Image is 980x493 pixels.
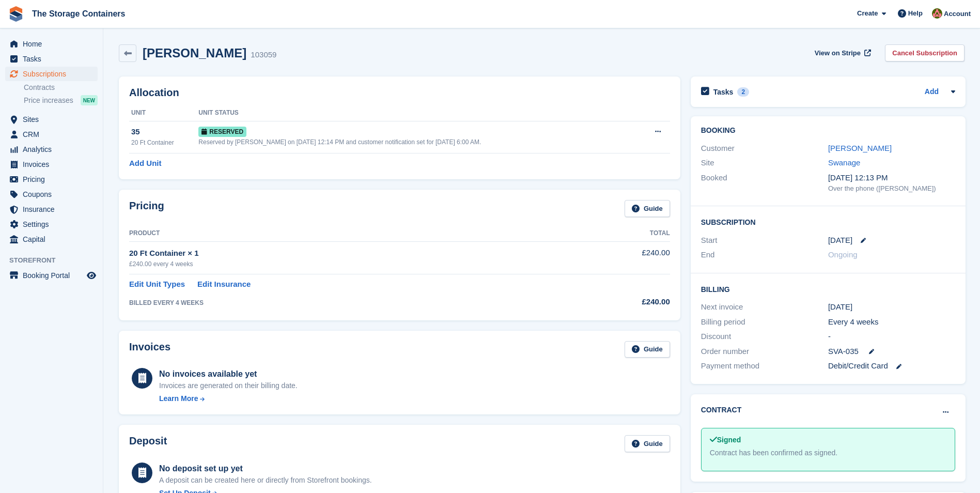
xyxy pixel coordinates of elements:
span: View on Stripe [815,48,861,58]
div: Next invoice [701,301,828,313]
span: Ongoing [828,250,858,259]
th: Unit Status [198,105,636,121]
div: No deposit set up yet [159,463,372,475]
th: Unit [129,105,198,121]
div: Booked [701,172,828,194]
div: No invoices available yet [159,368,298,380]
span: Home [23,37,85,51]
span: Price increases [24,96,73,105]
span: Tasks [23,52,85,66]
a: Learn More [159,393,298,404]
div: Payment method [701,360,828,372]
span: Help [908,8,923,19]
h2: Deposit [129,435,167,452]
span: Account [944,9,971,19]
a: Add Unit [129,158,161,170]
div: [DATE] [828,301,955,313]
div: Signed [710,435,946,445]
h2: [PERSON_NAME] [143,46,246,60]
div: 20 Ft Container [131,138,198,147]
div: BILLED EVERY 4 WEEKS [129,298,569,307]
span: Settings [23,217,85,232]
a: Guide [625,341,670,358]
h2: Booking [701,127,955,135]
span: Invoices [23,157,85,172]
div: £240.00 every 4 weeks [129,259,569,269]
span: Pricing [23,172,85,187]
div: Discount [701,331,828,343]
h2: Billing [701,284,955,294]
a: menu [5,127,98,142]
span: Coupons [23,187,85,202]
a: menu [5,67,98,81]
span: Booking Portal [23,268,85,283]
h2: Subscription [701,217,955,227]
div: [DATE] 12:13 PM [828,172,955,184]
div: Site [701,157,828,169]
div: £240.00 [569,296,670,308]
span: Sites [23,112,85,127]
span: Reserved [198,127,246,137]
a: menu [5,217,98,232]
a: menu [5,172,98,187]
a: menu [5,187,98,202]
td: £240.00 [569,241,670,274]
div: 2 [737,87,749,97]
a: Edit Insurance [197,279,251,290]
a: Price increases NEW [24,95,98,106]
a: Add [925,86,939,98]
span: CRM [23,127,85,142]
div: Every 4 weeks [828,316,955,328]
span: Subscriptions [23,67,85,81]
a: menu [5,268,98,283]
div: End [701,249,828,261]
span: Create [857,8,878,19]
a: Guide [625,435,670,452]
div: Reserved by [PERSON_NAME] on [DATE] 12:14 PM and customer notification set for [DATE] 6:00 AM. [198,137,636,147]
a: Contracts [24,83,98,93]
h2: Invoices [129,341,170,358]
p: A deposit can be created here or directly from Storefront bookings. [159,475,372,486]
th: Total [569,225,670,242]
a: Swanage [828,158,861,167]
a: menu [5,202,98,217]
div: NEW [81,95,98,105]
a: Preview store [85,269,98,282]
a: Edit Unit Types [129,279,185,290]
div: Start [701,235,828,246]
img: stora-icon-8386f47178a22dfd0bd8f6a31ec36ba5ce8667c1dd55bd0f319d3a0aa187defe.svg [8,6,24,22]
a: menu [5,37,98,51]
a: Guide [625,200,670,217]
span: Capital [23,232,85,246]
div: Customer [701,143,828,155]
div: 103059 [251,49,276,61]
time: 2025-09-04 00:00:00 UTC [828,235,852,246]
a: View on Stripe [811,44,873,61]
a: menu [5,232,98,246]
div: Over the phone ([PERSON_NAME]) [828,183,955,194]
img: Kirsty Simpson [932,8,942,19]
span: Analytics [23,142,85,157]
a: menu [5,142,98,157]
a: The Storage Containers [28,5,129,22]
span: SVA-035 [828,346,859,358]
div: Debit/Credit Card [828,360,955,372]
span: Storefront [9,255,103,266]
div: Order number [701,346,828,358]
div: 35 [131,126,198,138]
div: - [828,331,955,343]
a: menu [5,112,98,127]
th: Product [129,225,569,242]
h2: Allocation [129,87,670,99]
span: Insurance [23,202,85,217]
h2: Tasks [713,87,734,97]
a: [PERSON_NAME] [828,144,892,152]
h2: Contract [701,405,742,415]
a: menu [5,52,98,66]
a: Cancel Subscription [885,44,965,61]
div: Invoices are generated on their billing date. [159,380,298,391]
a: menu [5,157,98,172]
div: Learn More [159,393,198,404]
h2: Pricing [129,200,164,217]
div: Billing period [701,316,828,328]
